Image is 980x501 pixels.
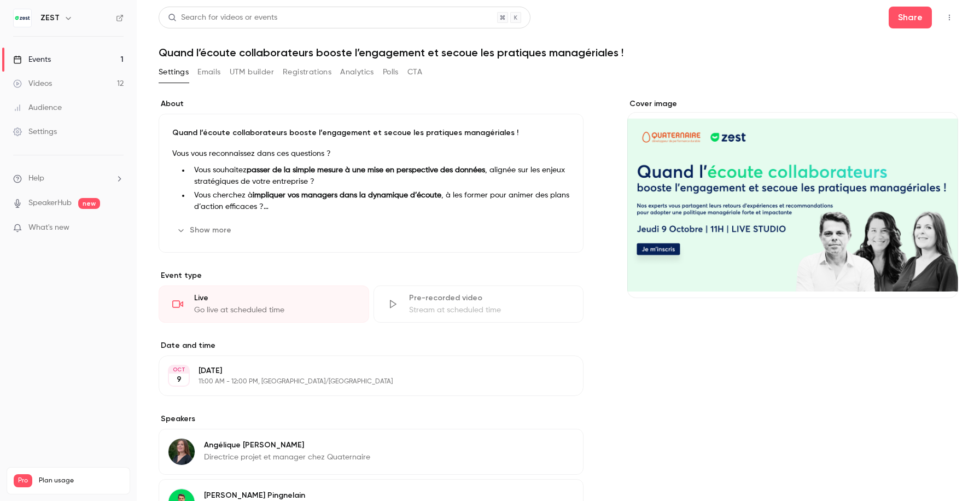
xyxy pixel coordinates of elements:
iframe: Noticeable Trigger [110,223,124,233]
p: Quand l’écoute collaborateurs booste l’engagement et secoue les pratiques managériales ! [172,127,570,138]
span: What's new [28,222,69,234]
p: 11:00 AM - 12:00 PM, [GEOGRAPHIC_DATA]/[GEOGRAPHIC_DATA] [199,377,526,386]
div: LiveGo live at scheduled time [159,286,369,323]
button: Registrations [283,63,331,81]
div: Audience [13,102,62,113]
div: OCT [169,366,189,374]
div: Videos [13,78,52,89]
li: Vous cherchez à , à les former pour animer des plans d’action efficaces ? [190,190,570,213]
span: Help [28,173,44,184]
button: Emails [197,63,220,81]
label: Cover image [627,98,958,109]
li: Vous souhaitez , alignée sur les enjeux stratégiques de votre entreprise ? [190,165,570,188]
button: Polls [383,63,399,81]
label: Speakers [159,413,584,424]
img: ZEST [14,9,31,27]
div: Search for videos or events [168,12,277,24]
a: SpeakerHub [28,197,72,209]
section: Cover image [627,98,958,298]
p: Vous vous reconnaissez dans ces questions ? [172,147,570,160]
p: [DATE] [199,365,526,376]
button: Show more [172,222,238,239]
button: Settings [159,63,189,81]
button: UTM builder [230,63,274,81]
p: Event type [159,270,584,281]
div: Live [194,293,355,304]
span: Plan usage [39,476,123,485]
button: Share [889,7,932,28]
div: Pre-recorded videoStream at scheduled time [374,286,584,323]
span: Pro [14,474,32,487]
div: Stream at scheduled time [409,305,570,316]
p: [PERSON_NAME] Pingnelain [204,490,305,501]
p: 9 [177,374,182,385]
img: Angélique David [168,439,195,465]
div: Pre-recorded video [409,293,570,304]
div: Angélique DavidAngélique [PERSON_NAME]Directrice projet et manager chez Quaternaire [159,429,584,475]
p: Angélique [PERSON_NAME] [204,440,370,451]
h1: Quand l’écoute collaborateurs booste l’engagement et secoue les pratiques managériales ! [159,46,958,59]
li: help-dropdown-opener [13,173,124,184]
div: Events [13,54,51,65]
strong: impliquer vos managers dans la dynamique d’écoute [253,191,441,199]
div: Go live at scheduled time [194,305,355,316]
label: About [159,98,584,109]
strong: passer de la simple mesure à une mise en perspective des données [247,166,485,174]
button: Analytics [340,63,374,81]
label: Date and time [159,340,584,351]
div: Settings [13,126,57,137]
span: new [78,198,100,209]
button: CTA [407,63,422,81]
h6: ZEST [40,13,60,24]
p: Directrice projet et manager chez Quaternaire [204,452,370,463]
